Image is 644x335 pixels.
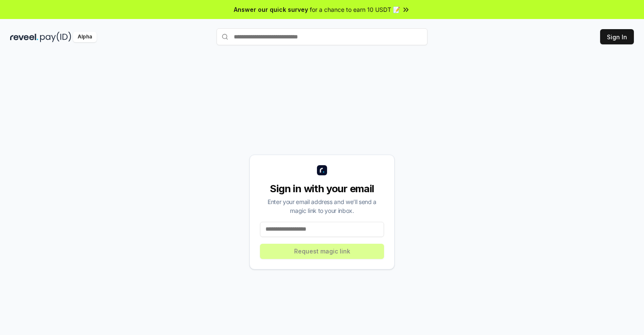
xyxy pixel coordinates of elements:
[600,29,634,44] button: Sign In
[73,32,97,42] div: Alpha
[260,182,384,196] div: Sign in with your email
[260,197,384,215] div: Enter your email address and we’ll send a magic link to your inbox.
[10,32,38,42] img: reveel_dark
[317,165,327,175] img: logo_small
[310,5,400,14] span: for a chance to earn 10 USDT 📝
[234,5,308,14] span: Answer our quick survey
[40,32,71,42] img: pay_id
